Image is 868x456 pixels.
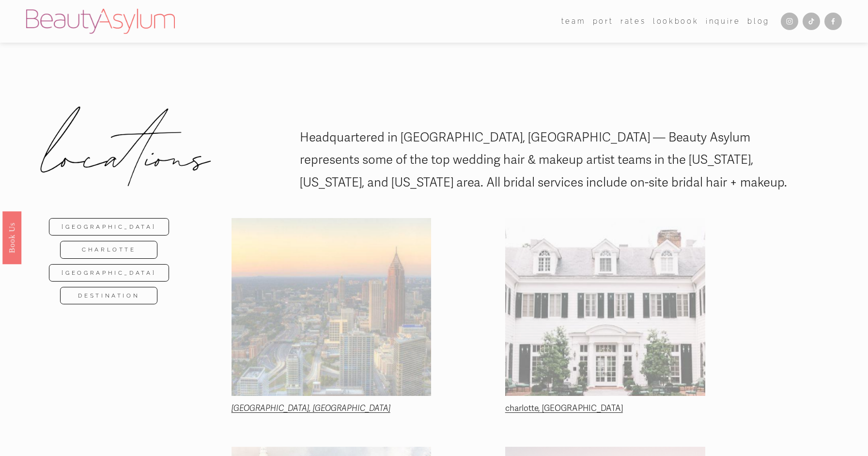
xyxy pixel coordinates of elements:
a: Charlotte [60,241,157,258]
a: Blog [747,14,770,29]
a: Book Us [2,211,21,264]
a: [GEOGRAPHIC_DATA], [GEOGRAPHIC_DATA] [232,403,390,413]
a: folder dropdown [561,14,586,29]
a: Destination [60,287,157,304]
a: [GEOGRAPHIC_DATA] [49,264,169,282]
a: charlotte, [GEOGRAPHIC_DATA] [505,403,623,413]
img: Beauty Asylum | Bridal Hair &amp; Makeup Charlotte &amp; Atlanta [26,9,175,34]
a: Facebook [824,13,842,30]
a: [GEOGRAPHIC_DATA] [49,218,169,236]
a: Inquire [706,14,741,29]
a: Instagram [781,13,798,30]
span: team [561,15,586,28]
a: port [593,14,614,29]
a: TikTok [803,13,820,30]
a: Lookbook [653,14,699,29]
a: Rates [620,14,646,29]
p: Headquartered in [GEOGRAPHIC_DATA], [GEOGRAPHIC_DATA] — Beauty Asylum represents some of the top ... [300,126,808,193]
